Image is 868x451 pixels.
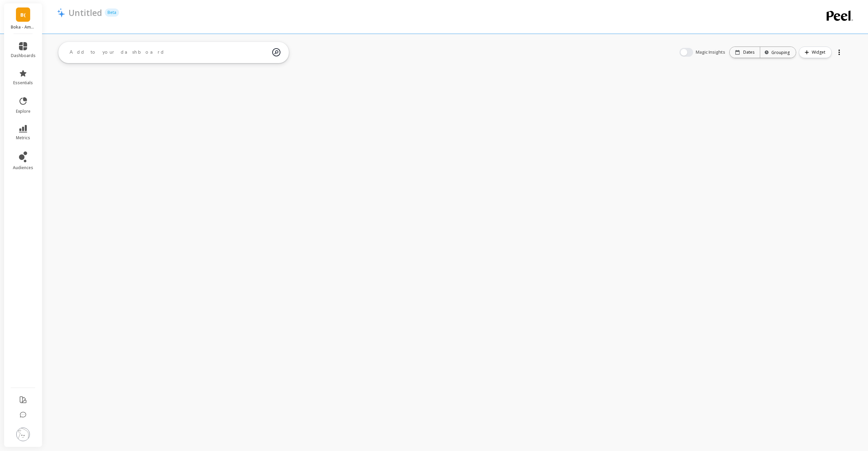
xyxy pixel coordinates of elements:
[13,80,33,86] span: essentials
[766,49,790,56] div: Grouping
[799,47,832,58] button: Widget
[20,11,26,19] span: B(
[13,165,33,170] span: audiences
[16,109,31,114] span: explore
[16,135,30,141] span: metrics
[105,8,119,17] p: Beta
[743,50,754,55] p: Dates
[272,43,280,61] img: magic search icon
[11,24,36,30] p: Boka - Amazon (Essor)
[11,53,36,58] span: dashboards
[696,49,727,56] span: Magic Insights
[68,7,102,18] p: Untitled
[16,428,30,441] img: profile picture
[812,49,827,56] span: Widget
[57,8,65,17] img: header icon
